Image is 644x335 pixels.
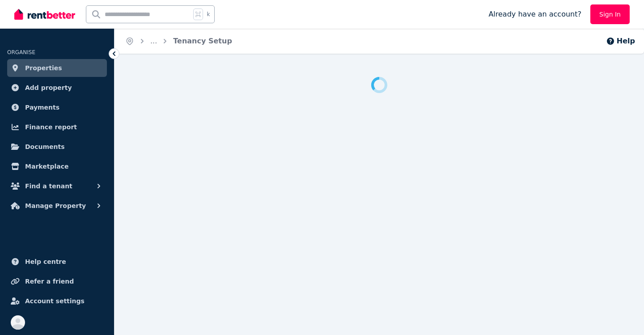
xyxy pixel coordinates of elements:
span: Documents [25,141,65,152]
a: Properties [7,59,107,77]
button: Find a tenant [7,177,107,195]
span: k [207,11,210,18]
span: Properties [25,63,62,73]
span: Account settings [25,296,85,306]
a: Account settings [7,292,107,310]
span: Payments [25,102,59,113]
span: Add property [25,82,72,93]
nav: Breadcrumb [114,29,243,54]
span: ORGANISE [7,49,35,55]
a: ... [150,37,157,45]
button: Manage Property [7,197,107,215]
a: Marketplace [7,157,107,175]
span: Manage Property [25,200,86,211]
button: Help [606,36,635,47]
a: Finance report [7,118,107,136]
span: Finance report [25,122,77,132]
a: Refer a friend [7,272,107,290]
span: Marketplace [25,161,68,172]
a: Documents [7,138,107,156]
img: RentBetter [14,8,75,21]
span: Refer a friend [25,276,74,287]
a: Add property [7,79,107,97]
a: Help centre [7,253,107,271]
span: Help centre [25,256,66,267]
a: Sign In [590,4,630,24]
a: Payments [7,98,107,116]
span: Tenancy Setup [173,36,232,47]
span: Find a tenant [25,181,72,191]
span: Already have an account? [488,9,581,20]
